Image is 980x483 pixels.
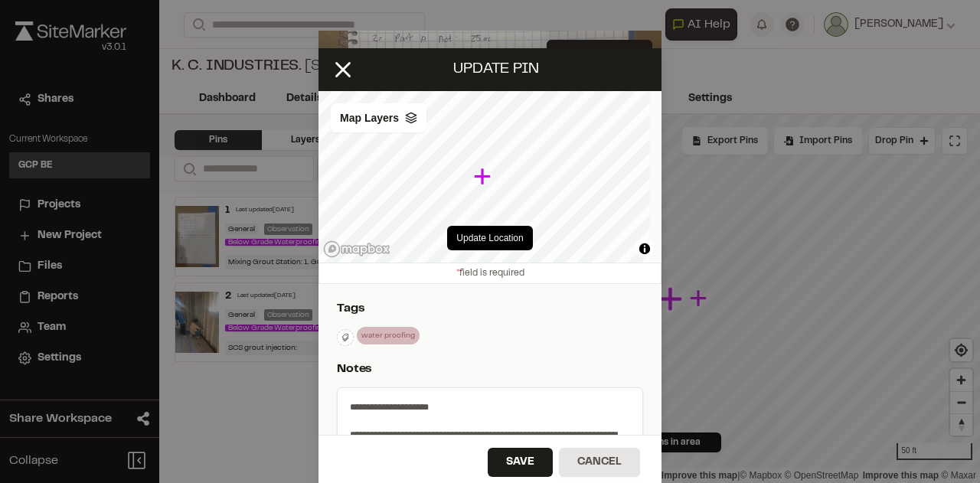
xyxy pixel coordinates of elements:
[474,167,494,187] div: Map marker
[340,109,399,126] span: Map Layers
[559,448,640,477] button: Cancel
[318,263,661,284] div: field is required
[447,226,532,250] button: Update Location
[488,448,553,477] button: Save
[318,91,650,263] canvas: Map
[337,299,637,318] p: Tags
[337,360,637,378] p: Notes
[357,327,420,344] div: water proofing
[337,329,354,346] button: Edit Tags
